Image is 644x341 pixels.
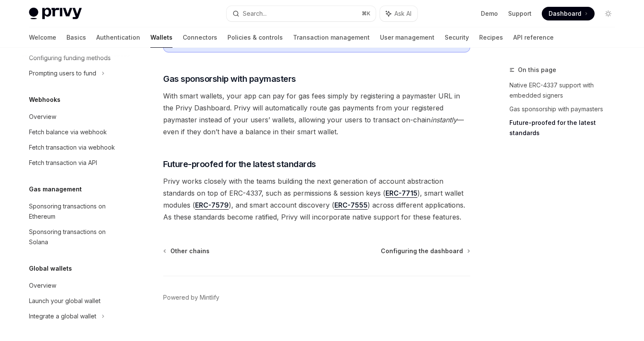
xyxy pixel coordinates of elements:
a: Demo [481,9,498,18]
a: Dashboard [542,7,595,20]
a: Configuring the dashboard [381,247,469,255]
div: Integrate a global wallet [29,311,96,321]
span: Configuring the dashboard [381,247,463,255]
div: Fetch transaction via API [29,158,97,168]
a: ERC-7555 [334,201,368,210]
a: Gas sponsorship with paymasters [509,102,622,116]
a: Security [445,27,469,48]
a: Launch your global wallet [22,293,131,309]
div: Fetch balance via webhook [29,127,107,137]
a: User management [380,27,434,48]
div: Sponsoring transactions on Ethereum [29,201,126,222]
a: Authentication [96,27,140,48]
em: instantly [431,116,457,124]
a: Overview [22,109,131,124]
a: Other chains [164,247,210,255]
a: Fetch transaction via webhook [22,140,131,155]
a: Basics [66,27,86,48]
a: ERC-7715 [385,189,417,198]
span: Privy works closely with the teams building the next generation of account abstraction standards ... [163,175,470,223]
span: Ask AI [394,9,411,18]
span: Future-proofed for the latest standards [163,158,316,170]
a: Connectors [183,27,217,48]
div: Sponsoring transactions on Solana [29,227,126,247]
a: Wallets [150,27,172,48]
h5: Webhooks [29,95,60,105]
button: Ask AI [380,6,417,21]
h5: Global wallets [29,263,72,274]
span: Gas sponsorship with paymasters [163,73,296,85]
a: API reference [513,27,554,48]
h5: Gas management [29,184,82,194]
a: Powered by Mintlify [163,293,219,302]
div: Search... [243,9,267,19]
a: ERC-7579 [195,201,229,210]
span: ⌘ K [362,10,371,17]
button: Search...⌘K [227,6,376,21]
a: Fetch transaction via API [22,155,131,170]
div: Overview [29,112,56,122]
a: Future-proofed for the latest standards [509,116,622,140]
div: Launch your global wallet [29,296,101,306]
span: Dashboard [549,9,581,18]
span: Other chains [170,247,210,255]
a: Support [508,9,532,18]
div: Prompting users to fund [29,68,96,78]
a: Overview [22,278,131,293]
a: Native ERC-4337 support with embedded signers [509,78,622,102]
a: Sponsoring transactions on Ethereum [22,199,131,224]
div: Overview [29,280,56,291]
a: Fetch balance via webhook [22,124,131,140]
a: Transaction management [293,27,370,48]
button: Toggle dark mode [601,7,615,20]
span: On this page [518,65,556,75]
a: Welcome [29,27,56,48]
a: Policies & controls [227,27,283,48]
div: Fetch transaction via webhook [29,142,115,153]
a: Recipes [479,27,503,48]
a: Sponsoring transactions on Solana [22,224,131,250]
span: With smart wallets, your app can pay for gas fees simply by registering a paymaster URL in the Pr... [163,90,470,138]
img: light logo [29,8,82,20]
